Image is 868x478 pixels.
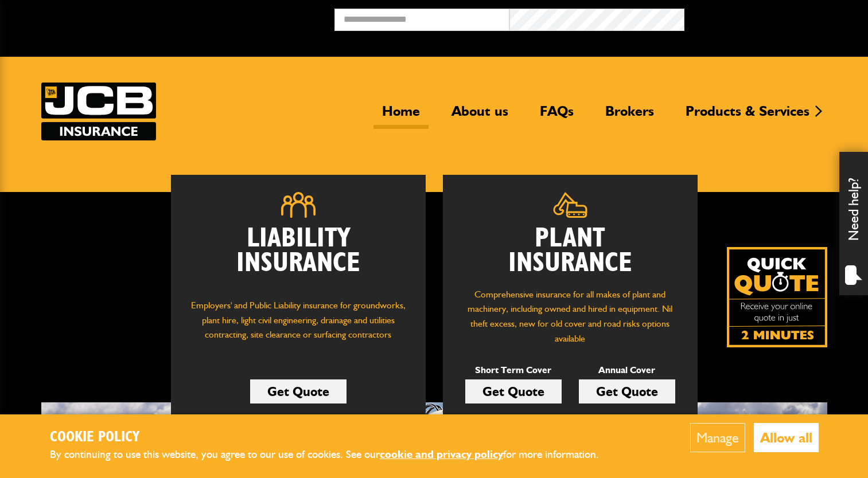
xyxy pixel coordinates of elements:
a: Products & Services [677,103,818,129]
a: Get Quote [465,379,562,403]
h2: Liability Insurance [188,226,408,287]
button: Manage [690,423,745,452]
img: JCB Insurance Services logo [41,83,156,140]
a: Get your insurance quote isn just 2-minutes [727,247,827,347]
img: Quick Quote [727,247,827,347]
a: FAQs [531,103,582,129]
a: Home [373,103,429,129]
button: Broker Login [684,9,859,26]
p: Comprehensive insurance for all makes of plant and machinery, including owned and hired in equipm... [460,287,680,346]
p: By continuing to use this website, you agree to our use of cookies. See our for more information. [50,446,618,464]
div: Need help? [839,152,868,295]
p: Short Term Cover [465,363,562,378]
h2: Cookie Policy [50,429,618,446]
a: Brokers [597,103,663,129]
a: Get Quote [579,379,675,403]
a: Get Quote [250,379,347,403]
a: About us [443,103,517,129]
button: Allow all [754,423,819,452]
h2: Plant Insurance [460,226,680,276]
p: Employers' and Public Liability insurance for groundworks, plant hire, light civil engineering, d... [188,298,408,353]
p: Annual Cover [579,363,675,378]
a: cookie and privacy policy [380,448,503,461]
a: JCB Insurance Services [41,83,156,140]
